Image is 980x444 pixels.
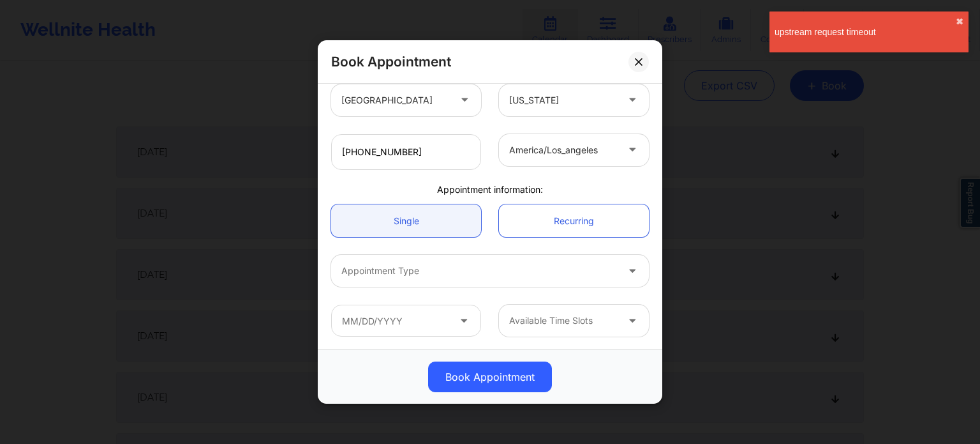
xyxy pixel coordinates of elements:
[331,134,481,170] input: Patient's Phone Number
[322,183,658,196] div: Appointment information:
[331,305,481,337] input: MM/DD/YYYY
[775,26,956,38] div: upstream request timeout
[428,362,552,392] button: Book Appointment
[341,84,449,116] div: [GEOGRAPHIC_DATA]
[509,84,617,116] div: [US_STATE]
[509,134,617,166] div: america/los_angeles
[499,204,649,237] a: Recurring
[331,204,481,237] a: Single
[331,53,451,70] h2: Book Appointment
[956,17,963,27] button: close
